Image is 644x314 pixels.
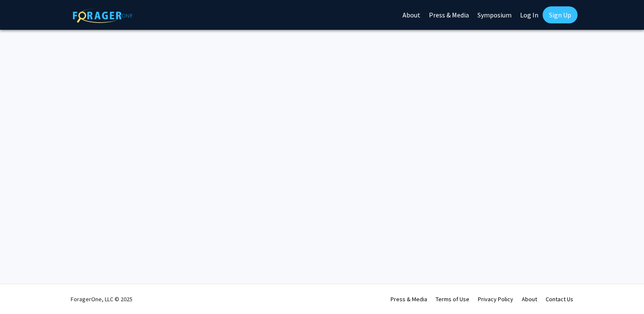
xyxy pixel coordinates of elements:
img: ForagerOne Logo [73,8,132,23]
a: Sign Up [543,6,578,23]
div: ForagerOne, LLC © 2025 [71,284,132,314]
a: About [522,295,537,303]
a: Contact Us [546,295,573,303]
a: Press & Media [391,295,427,303]
a: Terms of Use [436,295,469,303]
a: Privacy Policy [478,295,513,303]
